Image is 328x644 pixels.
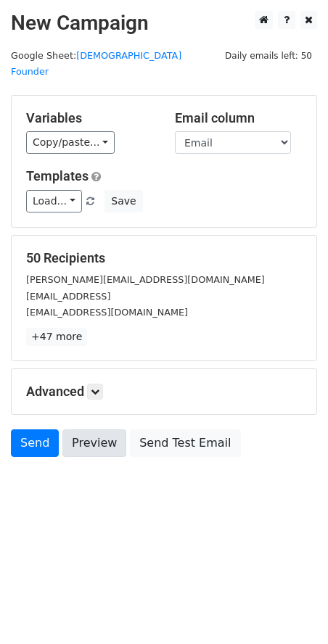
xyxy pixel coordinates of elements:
[11,50,181,78] a: [DEMOGRAPHIC_DATA] Founder
[26,168,89,183] a: Templates
[175,110,302,126] h5: Email column
[26,131,115,154] a: Copy/paste...
[26,328,87,346] a: +47 more
[220,50,317,61] a: Daily emails left: 50
[62,429,126,457] a: Preview
[11,50,181,78] small: Google Sheet:
[26,291,110,302] small: [EMAIL_ADDRESS]
[26,110,153,126] h5: Variables
[26,250,302,266] h5: 50 Recipients
[220,48,317,64] span: Daily emails left: 50
[11,429,59,457] a: Send
[26,307,188,318] small: [EMAIL_ADDRESS][DOMAIN_NAME]
[104,190,142,212] button: Save
[26,190,82,212] a: Load...
[26,384,302,400] h5: Advanced
[11,11,317,36] h2: New Campaign
[255,574,328,644] iframe: Chat Widget
[26,274,265,285] small: [PERSON_NAME][EMAIL_ADDRESS][DOMAIN_NAME]
[130,429,240,457] a: Send Test Email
